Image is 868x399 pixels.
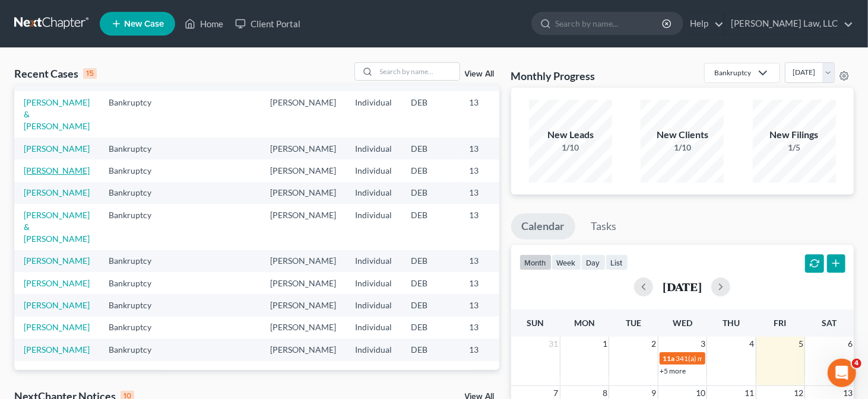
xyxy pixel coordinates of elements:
td: [PERSON_NAME] [261,159,346,181]
a: Tasks [581,213,628,240]
span: Fri [774,318,787,328]
span: 2 [651,337,658,351]
td: Individual [346,250,401,272]
h3: Monthly Progress [511,69,595,83]
a: [PERSON_NAME] Law, LLC [725,13,853,34]
a: [PERSON_NAME] & [PERSON_NAME] [24,97,90,131]
td: 13 [460,294,519,316]
div: New Filings [753,128,836,142]
td: 13 [460,317,519,339]
h2: [DATE] [663,280,702,293]
td: [PERSON_NAME] [261,138,346,159]
td: DEB [401,91,460,137]
td: 13 [460,91,519,137]
td: [PERSON_NAME] [261,204,346,250]
td: 13 [460,272,519,294]
div: 1/10 [641,142,724,154]
a: +5 more [660,366,686,375]
td: Individual [346,182,401,204]
td: Bankruptcy [99,138,173,159]
td: [PERSON_NAME] [261,294,346,316]
iframe: Intercom live chat [828,359,856,387]
span: 4 [852,359,861,368]
span: Thu [723,318,740,328]
span: 4 [749,337,756,351]
a: [PERSON_NAME] [24,300,90,310]
td: DEB [401,182,460,204]
td: Bankruptcy [99,204,173,250]
div: Bankruptcy [714,68,751,78]
td: [PERSON_NAME] [261,339,346,360]
span: 5 [797,337,804,351]
a: [PERSON_NAME] & [PERSON_NAME] [24,210,90,244]
a: Home [179,13,229,34]
td: Bankruptcy [99,159,173,181]
td: 13 [460,159,519,181]
td: Bankruptcy [99,294,173,316]
a: [PERSON_NAME] [24,75,90,85]
span: 341(a) meeting for BYF, Inc. [676,354,762,363]
input: Search by name... [376,63,460,80]
td: DEB [401,294,460,316]
div: 15 [83,68,97,79]
td: Bankruptcy [99,91,173,137]
span: New Case [124,20,164,28]
a: Help [684,13,724,34]
span: 1 [601,337,609,351]
td: DEB [401,159,460,181]
td: 13 [460,339,519,360]
a: View All [465,70,495,78]
span: Wed [673,318,692,328]
button: day [581,254,606,270]
span: Sat [822,318,837,328]
td: DEB [401,339,460,360]
input: Search by name... [555,12,664,34]
td: Individual [346,272,401,294]
a: [PERSON_NAME] [24,322,90,332]
td: [PERSON_NAME] [261,272,346,294]
td: [PERSON_NAME] [261,182,346,204]
a: [PERSON_NAME] [24,256,90,266]
button: month [519,254,552,270]
td: Individual [346,91,401,137]
a: [PERSON_NAME] [24,143,90,154]
a: [PERSON_NAME] [24,344,90,355]
div: New Leads [529,128,612,142]
span: Tue [626,318,641,328]
td: Individual [346,204,401,250]
td: DEB [401,138,460,159]
td: Individual [346,317,401,339]
span: 6 [847,337,854,351]
a: [PERSON_NAME] [24,165,90,175]
span: Mon [574,318,595,328]
div: New Clients [641,128,724,142]
button: list [606,254,628,270]
td: [PERSON_NAME] [261,317,346,339]
td: DEB [401,317,460,339]
td: Bankruptcy [99,250,173,272]
a: Calendar [511,213,575,240]
span: 3 [699,337,707,351]
div: Recent Cases [14,66,97,81]
a: Client Portal [229,13,306,34]
td: [PERSON_NAME] [261,250,346,272]
td: Individual [346,138,401,159]
td: Bankruptcy [99,339,173,360]
td: DEB [401,250,460,272]
td: 13 [460,138,519,159]
td: [PERSON_NAME] [261,91,346,137]
td: DEB [401,204,460,250]
span: 11a [663,354,675,363]
td: Bankruptcy [99,182,173,204]
td: DEB [401,272,460,294]
td: Bankruptcy [99,272,173,294]
td: 13 [460,250,519,272]
td: 13 [460,182,519,204]
div: 1/5 [753,142,836,154]
td: 13 [460,204,519,250]
span: Sun [527,318,544,328]
button: week [552,254,581,270]
td: Bankruptcy [99,317,173,339]
td: Individual [346,294,401,316]
td: Individual [346,339,401,360]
